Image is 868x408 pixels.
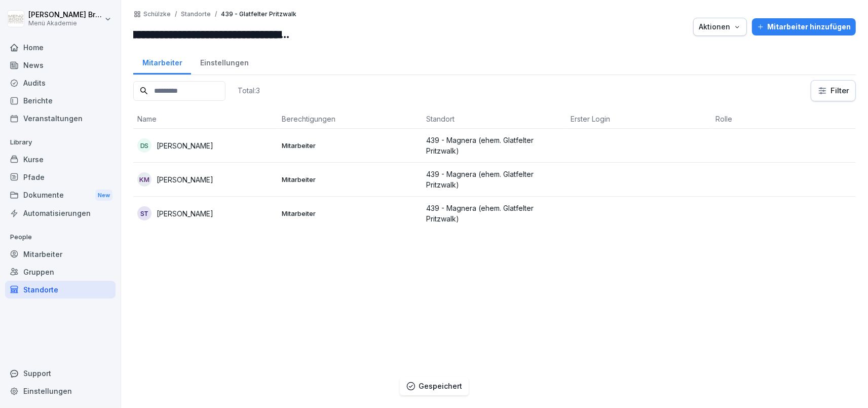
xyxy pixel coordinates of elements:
[426,203,562,224] p: 439 - Magnera (ehem. Glatfelter Pritzwalk)
[757,21,851,32] div: Mitarbeiter hinzufügen
[221,11,296,18] p: 439 - Glatfelter Pritzwalk
[282,141,418,150] p: Mitarbeiter
[5,229,116,245] p: People
[5,364,116,382] div: Support
[215,11,217,18] p: /
[157,208,213,219] p: [PERSON_NAME]
[5,56,116,74] a: News
[693,18,747,36] button: Aktionen
[28,20,102,27] p: Menü Akademie
[422,109,567,129] th: Standort
[5,245,116,263] a: Mitarbeiter
[5,151,116,168] a: Kurse
[817,86,849,96] div: Filter
[5,134,116,151] p: Library
[5,382,116,400] a: Einstellungen
[137,206,152,220] div: ST
[5,281,116,299] a: Standorte
[133,49,191,75] a: Mitarbeiter
[133,109,278,129] th: Name
[5,92,116,109] a: Berichte
[811,81,855,101] button: Filter
[157,140,213,151] p: [PERSON_NAME]
[282,175,418,184] p: Mitarbeiter
[238,86,260,95] p: Total: 3
[95,190,112,201] div: New
[426,135,562,156] p: 439 - Magnera (ehem. Glatfelter Pritzwalk)
[157,174,213,185] p: [PERSON_NAME]
[711,109,856,129] th: Rolle
[5,263,116,281] a: Gruppen
[191,49,257,75] a: Einstellungen
[752,18,856,35] button: Mitarbeiter hinzufügen
[137,172,152,187] div: KM
[5,186,116,205] div: Dokumente
[5,168,116,186] a: Pfade
[181,11,211,18] p: Standorte
[5,186,116,205] a: DokumenteNew
[567,109,711,129] th: Erster Login
[175,11,177,18] p: /
[28,11,102,19] p: [PERSON_NAME] Bruns
[426,169,562,190] p: 439 - Magnera (ehem. Glatfelter Pritzwalk)
[5,204,116,222] a: Automatisierungen
[5,39,116,56] a: Home
[699,21,741,32] div: Aktionen
[282,209,418,218] p: Mitarbeiter
[5,109,116,127] a: Veranstaltungen
[419,381,463,391] div: Gespeichert
[143,11,171,18] a: Schülzke
[278,109,422,129] th: Berechtigungen
[5,74,116,92] a: Audits
[137,138,152,153] div: DS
